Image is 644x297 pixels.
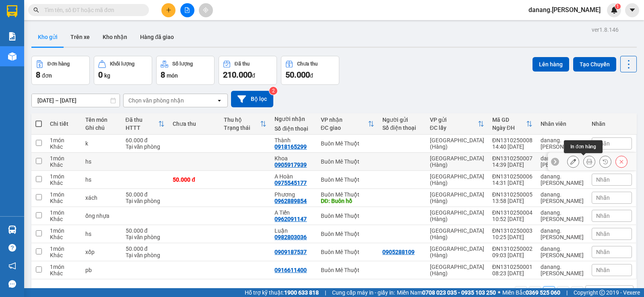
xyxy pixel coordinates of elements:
div: ĐN1310250004 [492,209,533,216]
div: danang.thaison [541,137,584,150]
span: đ [310,72,313,79]
div: 1 món [50,227,77,234]
div: ĐC giao [321,125,368,131]
div: pb [85,267,118,273]
button: Tạo Chuyến [573,57,616,72]
div: 1 món [50,173,77,180]
div: 14:39 [DATE] [492,162,533,168]
div: 0909187537 [275,249,307,255]
div: 10:52 [DATE] [492,216,533,222]
div: 1 món [50,246,77,252]
button: file-add [180,3,194,17]
div: Khác [50,162,77,168]
div: Ghi chú [85,125,118,131]
img: solution-icon [8,32,17,41]
span: 210.000 [223,70,252,80]
span: Nhãn [596,231,610,237]
div: Tại văn phòng [126,252,165,258]
div: 13:58 [DATE] [492,198,533,204]
div: Khác [50,143,77,150]
div: 1 món [50,155,77,162]
div: danang.thaison [541,246,584,258]
div: [GEOGRAPHIC_DATA] (Hàng) [430,264,484,277]
div: hs [85,231,118,237]
div: 50.000 đ [173,176,216,183]
div: Ngày ĐH [492,125,526,131]
button: Đơn hàng8đơn [31,56,90,85]
span: 0 [98,70,103,80]
div: Buôn Mê Thuột [321,176,374,183]
button: aim [199,3,213,17]
div: Tại văn phòng [126,143,165,150]
div: Người gửi [382,117,422,123]
span: Miền Bắc [502,288,560,297]
button: Kho nhận [96,27,134,47]
div: VP gửi [430,117,478,123]
div: 14:31 [DATE] [492,180,533,186]
div: Khác [50,252,77,258]
span: Nhãn [596,213,610,219]
div: Luận [275,227,312,234]
div: Buôn Mê Thuột [321,213,374,219]
span: message [8,280,16,288]
th: Toggle SortBy [122,113,169,135]
span: Hỗ trợ kỹ thuật: [245,288,319,297]
div: Tại văn phòng [126,198,165,204]
button: caret-down [625,3,639,17]
div: [GEOGRAPHIC_DATA] (Hàng) [430,155,484,168]
button: Số lượng8món [156,56,215,85]
div: Khác [50,198,77,204]
button: Khối lượng0kg [94,56,152,85]
div: Thành [275,137,312,143]
button: plus [161,3,175,17]
span: | [325,288,326,297]
div: [GEOGRAPHIC_DATA] (Hàng) [430,137,484,150]
div: Sửa đơn hàng [567,156,579,168]
div: 09:03 [DATE] [492,252,533,258]
div: 1 món [50,137,77,143]
div: 1 món [50,209,77,216]
div: danang.thaison [541,173,584,186]
span: file-add [184,7,190,13]
div: 0982803036 [275,234,307,240]
span: món [167,72,178,79]
div: 50.000 đ [126,246,165,252]
img: logo-vxr [7,5,17,17]
div: hs [85,176,118,183]
div: Đã thu [126,117,159,123]
span: 8 [36,70,40,80]
div: Khác [50,180,77,186]
div: Người nhận [275,116,312,122]
div: 50.000 đ [126,227,165,234]
span: search [33,7,39,13]
div: ĐN1310250001 [492,264,533,270]
div: Nhãn [592,121,632,127]
div: Khác [50,234,77,240]
div: ĐN1310250002 [492,246,533,252]
div: 0905917939 [275,162,307,168]
button: Trên xe [64,27,96,47]
div: danang.thaison [541,209,584,222]
div: Khoa [275,155,312,162]
div: Chọn văn phòng nhận [128,96,184,104]
button: Bộ lọc [231,91,273,107]
div: [GEOGRAPHIC_DATA] (Hàng) [430,173,484,186]
div: xốp [85,249,118,255]
div: Tại văn phòng [126,234,165,240]
svg: open [216,97,223,104]
div: Trạng thái [224,125,260,131]
div: danang.thaison [541,264,584,277]
span: aim [203,7,208,13]
span: caret-down [629,6,636,14]
div: 50.000 đ [126,191,165,198]
div: xách [85,195,118,201]
div: danang.thaison [541,191,584,204]
div: 0916611400 [275,267,307,273]
div: Chưa thu [297,61,318,67]
div: 1 món [50,191,77,198]
div: ĐN1310250003 [492,227,533,234]
th: Toggle SortBy [317,113,378,135]
div: A Hoàn [275,173,312,180]
span: danang.[PERSON_NAME] [522,5,607,15]
div: In đơn hàng [564,140,603,153]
